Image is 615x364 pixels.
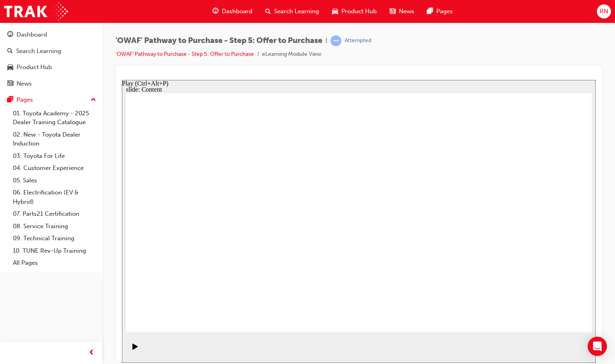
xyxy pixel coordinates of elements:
span: RN [600,7,608,16]
span: car-icon [332,6,338,16]
a: car-iconProduct Hub [326,3,383,20]
a: 10. TUNE Rev-Up Training [10,245,99,257]
a: Search Learning [3,44,99,59]
button: RN [597,4,611,18]
span: news-icon [390,6,396,16]
li: eLearning Module View [262,50,321,59]
button: DashboardSearch LearningProduct HubNews [3,26,99,92]
span: prev-icon [89,348,95,358]
span: up-icon [91,95,96,105]
span: News [399,7,414,16]
div: Product Hub [17,63,52,72]
div: Open Intercom Messenger [588,337,607,356]
span: search-icon [7,48,13,55]
a: 02. New - Toyota Dealer Induction [10,129,99,150]
span: | [326,36,327,45]
a: 05. Sales [10,174,99,187]
a: pages-iconPages [421,3,459,20]
button: Pages [3,92,99,107]
span: guage-icon [7,31,13,39]
a: 07. Parts21 Certification [10,208,99,220]
span: Product Hub [341,7,377,16]
button: Play (Ctrl+Alt+P) [4,263,18,277]
a: 'OWAF' Pathway to Purchase - Step 5: Offer to Purchase [116,51,254,57]
div: News [17,79,32,88]
img: Trak [4,2,68,20]
span: learningRecordVerb_ATTEMPT-icon [330,35,341,46]
div: playback controls [4,257,18,283]
a: 08. Service Training [10,220,99,233]
span: pages-icon [7,96,13,104]
span: search-icon [265,6,271,16]
a: guage-iconDashboard [206,3,259,20]
a: news-iconNews [383,3,421,20]
a: News [3,76,99,91]
span: Dashboard [222,7,252,16]
span: Search Learning [274,7,319,16]
a: 06. Electrification (EV & Hybrid) [10,186,99,208]
a: All Pages [10,257,99,269]
a: 03. Toyota For Life [10,150,99,162]
a: 09. Technical Training [10,232,99,245]
div: Search Learning [16,47,61,56]
div: Dashboard [17,30,47,39]
span: guage-icon [213,6,219,16]
span: 'OWAF' Pathway to Purchase - Step 5: Offer to Purchase [116,36,322,45]
span: Pages [436,7,453,16]
span: pages-icon [427,6,433,16]
span: news-icon [7,80,13,88]
a: search-iconSearch Learning [259,3,326,20]
a: Dashboard [3,27,99,42]
a: 01. Toyota Academy - 2025 Dealer Training Catalogue [10,107,99,129]
div: Attempted [345,37,371,45]
span: car-icon [7,64,13,71]
div: Pages [17,95,33,104]
a: 04. Customer Experience [10,162,99,174]
a: Product Hub [3,60,99,75]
